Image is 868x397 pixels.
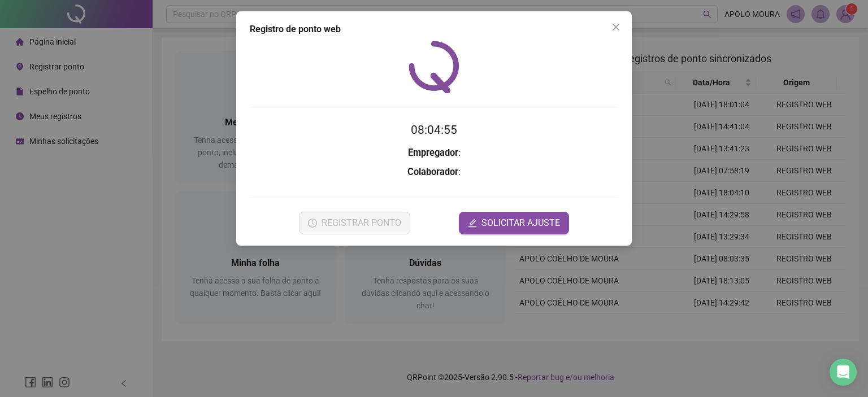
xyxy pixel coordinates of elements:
[611,23,620,32] span: close
[607,18,625,36] button: Close
[250,23,618,36] div: Registro de ponto web
[481,216,560,230] span: SOLICITAR AJUSTE
[411,123,457,137] time: 08:04:55
[299,212,410,234] button: REGISTRAR PONTO
[408,147,458,158] strong: Empregador
[250,165,618,180] h3: :
[407,167,458,177] strong: Colaborador
[459,212,569,234] button: editSOLICITAR AJUSTE
[830,359,857,386] div: Open Intercom Messenger
[250,146,618,160] h3: :
[468,219,477,228] span: edit
[409,41,459,93] img: QRPoint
